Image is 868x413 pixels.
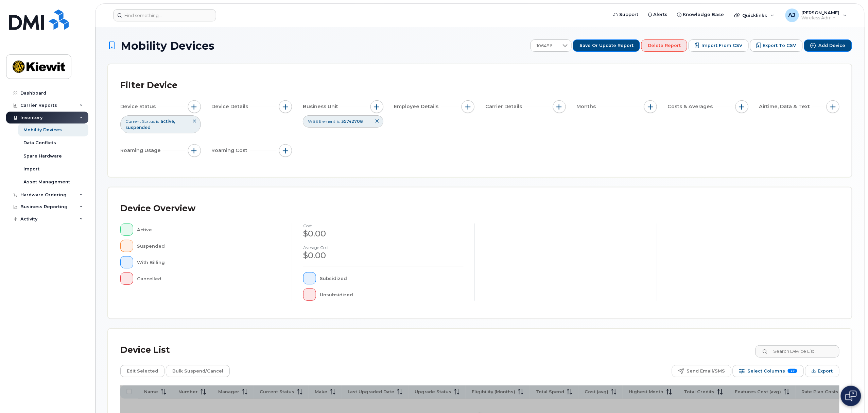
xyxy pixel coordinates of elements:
span: is [337,118,340,124]
span: Business Unit [303,103,340,110]
div: Cancelled [137,272,281,285]
div: Filter Device [120,77,177,94]
span: Roaming Usage [120,147,163,154]
div: Active [137,224,281,236]
span: Mobility Devices [121,40,214,52]
span: Costs & Averages [668,103,715,110]
span: Send Email/SMS [687,366,725,376]
span: Export [818,366,833,376]
span: Employee Details [394,103,441,110]
div: $0.00 [303,250,464,261]
button: Export [805,365,839,377]
span: WBS Element [308,118,335,124]
button: Export to CSV [750,39,803,52]
span: is [156,118,159,124]
span: Roaming Cost [212,147,250,154]
div: Device List [120,341,170,359]
button: Bulk Suspend/Cancel [166,365,230,377]
span: Months [577,103,598,110]
span: active [160,119,175,124]
button: Select Columns 27 [733,365,804,377]
input: Search Device List ... [756,345,839,358]
img: Open chat [845,391,857,401]
span: 27 [788,369,797,373]
span: Airtime, Data & Text [759,103,812,110]
h4: Average cost [303,245,464,250]
span: Device Status [120,103,158,110]
div: Device Overview [120,200,195,217]
div: $0.00 [303,228,464,239]
span: Select Columns [747,366,785,376]
span: Edit Selected [127,366,158,376]
button: Send Email/SMS [672,365,731,377]
button: Import from CSV [689,39,749,52]
span: 106486 [531,40,559,52]
div: Suspended [137,240,281,252]
span: Carrier Details [485,103,524,110]
span: Device Details [212,103,250,110]
span: Add Device [819,43,846,49]
span: Import from CSV [701,43,742,49]
span: Bulk Suspend/Cancel [172,366,223,376]
button: Edit Selected [120,365,164,377]
div: Subsidized [320,272,464,284]
span: Current Status [125,118,155,124]
div: With Billing [137,256,281,268]
span: Save or Update Report [579,43,633,49]
button: Add Device [804,39,852,52]
span: 35742708 [341,119,363,124]
h4: cost [303,224,464,228]
span: Export to CSV [763,43,796,49]
button: Delete Report [641,39,687,52]
span: suspended [125,125,151,130]
span: Delete Report [648,43,681,49]
div: Unsubsidized [320,288,464,301]
button: Save or Update Report [573,39,640,52]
